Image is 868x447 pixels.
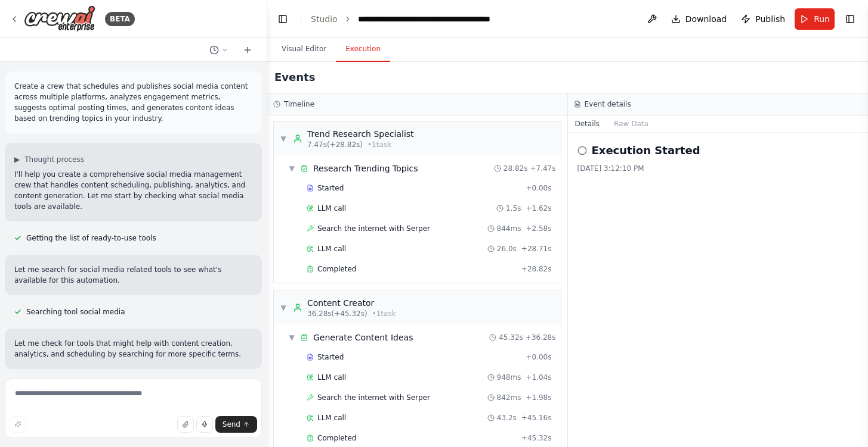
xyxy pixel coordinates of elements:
nav: breadcrumb [311,13,490,25]
span: 7.47s (+28.82s) [307,140,363,149]
span: • 1 task [367,140,391,149]
p: Create a crew that schedules and publishes social media content across multiple platforms, analyz... [14,81,252,124]
button: Raw Data [607,115,656,132]
span: Publish [755,13,785,25]
div: [DATE] 3:12:10 PM [577,164,859,173]
span: ▼ [288,333,295,342]
span: Completed [317,433,356,443]
button: Hide left sidebar [274,11,291,27]
button: Start a new chat [238,43,257,57]
span: ▼ [280,303,287,312]
span: 45.32s [499,333,523,342]
span: 36.28s (+45.32s) [307,309,367,318]
span: + 45.16s [521,413,552,423]
span: + 7.47s [530,164,555,173]
span: Research Trending Topics [313,162,418,174]
span: Started [317,352,344,362]
span: Completed [317,264,356,274]
span: ▼ [288,164,295,173]
span: Send [223,420,240,429]
button: ▶Thought process [14,155,84,164]
button: Download [666,8,732,30]
span: LLM call [317,373,346,382]
h2: Execution Started [592,142,700,159]
p: Let me search for social media related tools to see what's available for this automation. [14,264,252,286]
p: Let me check for tools that might help with content creation, analytics, and scheduling by search... [14,338,252,360]
button: Send [215,416,257,433]
h3: Timeline [284,99,314,109]
p: I'll help you create a comprehensive social media management crew that handles content scheduling... [14,169,252,212]
button: Click to speak your automation idea [196,416,213,433]
span: + 28.82s [521,264,552,274]
a: Studio [311,14,338,24]
button: Execution [336,37,390,62]
span: + 36.28s [526,333,556,342]
span: LLM call [317,413,346,423]
span: 842ms [497,393,521,402]
span: + 0.00s [526,183,551,193]
div: BETA [105,12,135,26]
h2: Events [274,69,315,86]
span: + 1.98s [526,393,551,402]
span: Searching tool social media [26,307,125,317]
div: Content Creator [307,297,396,309]
img: Logo [24,5,95,32]
span: 28.82s [503,164,528,173]
span: + 28.71s [521,244,552,254]
button: Details [568,115,607,132]
button: Improve this prompt [10,416,26,433]
span: Started [317,183,344,193]
button: Visual Editor [272,37,336,62]
span: + 45.32s [521,433,552,443]
span: 948ms [497,373,521,382]
span: 1.5s [506,204,521,213]
span: LLM call [317,204,346,213]
span: Generate Content Ideas [313,332,413,343]
span: + 0.00s [526,352,551,362]
h3: Event details [585,99,631,109]
span: 844ms [497,224,521,233]
span: 26.0s [497,244,517,254]
span: 43.2s [497,413,517,423]
button: Run [795,8,835,30]
span: Search the internet with Serper [317,393,430,402]
button: Publish [736,8,790,30]
span: Search the internet with Serper [317,224,430,233]
span: Getting the list of ready-to-use tools [26,233,156,243]
span: LLM call [317,244,346,254]
span: + 2.58s [526,224,551,233]
span: Run [814,13,830,25]
span: Thought process [24,155,84,164]
span: ▶ [14,155,20,164]
button: Upload files [177,416,194,433]
button: Switch to previous chat [205,43,233,57]
div: Trend Research Specialist [307,128,414,140]
span: Download [685,13,727,25]
span: • 1 task [372,309,396,318]
span: ▼ [280,134,287,143]
span: + 1.62s [526,204,551,213]
button: Show right sidebar [842,11,858,27]
span: + 1.04s [526,373,551,382]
